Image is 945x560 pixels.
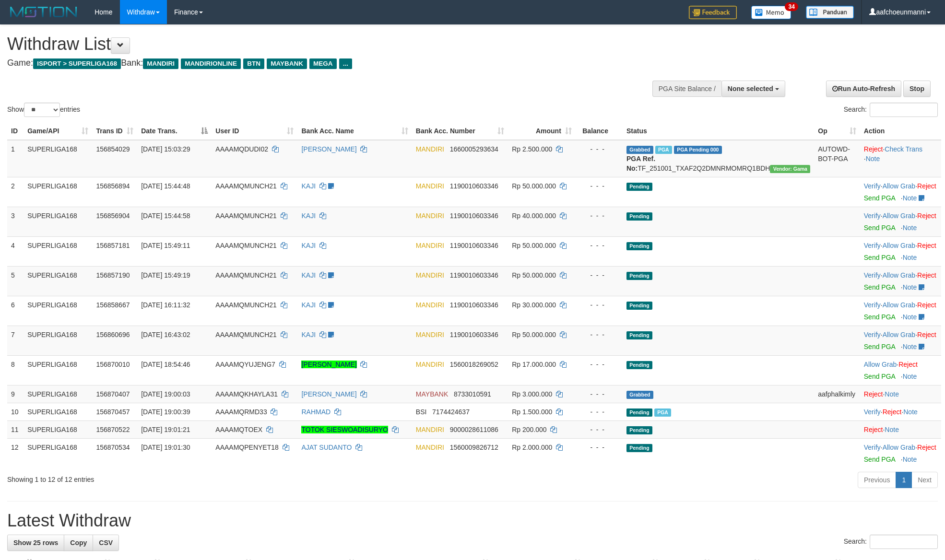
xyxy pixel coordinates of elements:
[24,385,92,403] td: SUPERLIGA168
[24,103,60,117] select: Showentries
[7,438,24,468] td: 12
[864,343,895,350] a: Send PGA
[864,408,881,416] a: Verify
[412,122,508,140] th: Bank Acc. Number: activate to sort column ascending
[512,242,556,249] span: Rp 50.000.000
[7,58,620,68] h4: Game: Bank:
[301,390,356,398] a: [PERSON_NAME]
[24,403,92,420] td: SUPERLIGA168
[7,403,24,420] td: 10
[339,58,352,69] span: ...
[883,301,915,309] a: Allow Grab
[301,212,316,220] a: KAJI
[864,212,881,220] a: Verify
[579,300,619,310] div: - - -
[917,301,936,309] a: Reject
[24,438,92,468] td: SUPERLIGA168
[141,271,190,279] span: [DATE] 15:49:19
[215,242,277,249] span: AAAAMQMUNCH21
[7,420,24,438] td: 11
[883,212,917,220] span: ·
[96,242,130,249] span: 156857181
[301,426,388,433] a: TOTOK SIESWOADISURYO
[301,301,316,309] a: KAJI
[96,361,130,368] span: 156870010
[579,389,619,399] div: - - -
[215,390,278,398] span: AAAAMQKHAYLA31
[885,145,922,153] a: Check Trans
[7,140,24,177] td: 1
[885,426,899,433] a: Note
[917,242,936,249] a: Reject
[24,140,92,177] td: SUPERLIGA168
[7,266,24,296] td: 5
[883,443,917,451] span: ·
[301,145,356,153] a: [PERSON_NAME]
[860,438,941,468] td: · ·
[450,443,498,451] span: Copy 1560009826712 to clipboard
[215,212,277,220] span: AAAAMQMUNCH21
[64,535,93,551] a: Copy
[674,146,722,154] span: PGA Pending
[866,155,880,163] a: Note
[24,420,92,438] td: SUPERLIGA168
[903,224,917,232] a: Note
[7,236,24,266] td: 4
[450,426,498,433] span: Copy 9000028611086 to clipboard
[454,390,491,398] span: Copy 8733010591 to clipboard
[416,182,444,190] span: MANDIRI
[301,182,316,190] a: KAJI
[96,426,130,433] span: 156870522
[870,535,938,549] input: Search:
[7,35,620,54] h1: Withdraw List
[721,81,785,97] button: None selected
[24,122,92,140] th: Game/API: activate to sort column ascending
[917,331,936,338] a: Reject
[689,6,737,19] img: Feedback.jpg
[883,301,917,309] span: ·
[864,373,895,380] a: Send PGA
[416,242,444,249] span: MANDIRI
[93,535,119,551] a: CSV
[864,443,881,451] a: Verify
[883,331,917,338] span: ·
[903,254,917,261] a: Note
[626,242,652,250] span: Pending
[814,140,860,177] td: AUTOWD-BOT-PGA
[903,313,917,321] a: Note
[512,331,556,338] span: Rp 50.000.000
[267,58,307,69] span: MAYBANK
[626,302,652,310] span: Pending
[858,472,896,488] a: Previous
[655,146,672,154] span: Marked by aafsoycanthlai
[860,326,941,355] td: · ·
[450,182,498,190] span: Copy 1190010603346 to clipboard
[576,122,623,140] th: Balance
[814,122,860,140] th: Op: activate to sort column ascending
[512,426,546,433] span: Rp 200.000
[96,331,130,338] span: 156860696
[450,212,498,220] span: Copy 1190010603346 to clipboard
[143,58,178,69] span: MANDIRI
[626,155,655,172] b: PGA Ref. No:
[860,296,941,326] td: · ·
[450,271,498,279] span: Copy 1190010603346 to clipboard
[416,390,448,398] span: MAYBANK
[7,207,24,236] td: 3
[579,241,619,250] div: - - -
[626,408,652,417] span: Pending
[96,145,130,153] span: 156854029
[7,296,24,326] td: 6
[864,455,895,463] a: Send PGA
[512,408,552,416] span: Rp 1.500.000
[141,331,190,338] span: [DATE] 16:43:02
[7,385,24,403] td: 9
[141,426,190,433] span: [DATE] 19:01:21
[864,145,883,153] a: Reject
[911,472,938,488] a: Next
[96,408,130,416] span: 156870457
[898,361,918,368] a: Reject
[141,212,190,220] span: [DATE] 15:44:58
[826,81,901,97] a: Run Auto-Refresh
[450,331,498,338] span: Copy 1190010603346 to clipboard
